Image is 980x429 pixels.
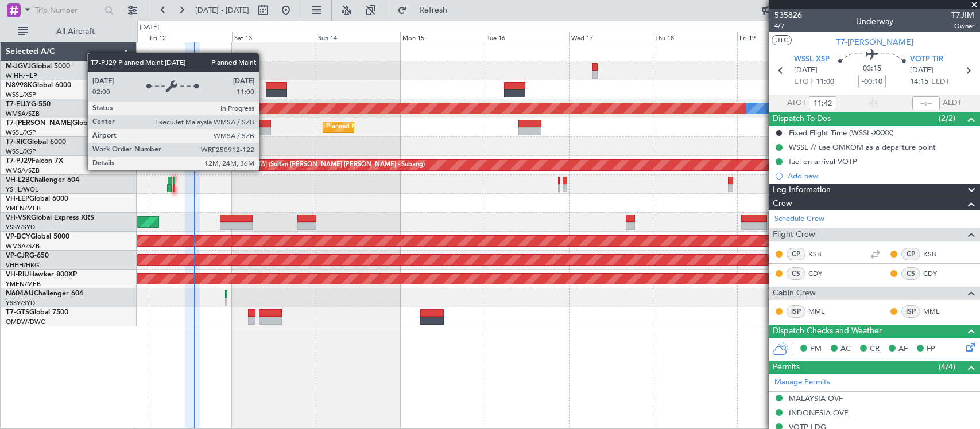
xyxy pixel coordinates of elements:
span: VOTP TIR [910,54,943,65]
div: Planned Maint [GEOGRAPHIC_DATA] (Seletar) [326,119,461,136]
a: M-JGVJGlobal 5000 [6,63,70,70]
a: VH-RIUHawker 800XP [6,271,77,278]
span: 11:00 [816,76,834,88]
span: N8998K [6,82,32,89]
div: fuel on arrival VOTP [789,157,857,166]
div: Fixed Flight Time (WSSL-XXXX) [789,128,894,138]
button: All Aircraft [13,22,125,41]
a: WSSL/XSP [6,147,36,156]
span: ELDT [931,76,950,88]
span: Leg Information [773,184,831,197]
span: Flight Crew [773,228,815,241]
span: VH-VSK [6,214,31,221]
span: Owner [951,21,974,31]
span: Crew [773,197,792,210]
div: [DATE] [140,23,159,33]
a: VH-VSKGlobal Express XRS [6,214,94,221]
a: VP-CJRG-650 [6,252,49,259]
div: Wed 17 [569,32,653,42]
span: T7-ELLY [6,101,31,108]
div: Fri 12 [148,32,232,42]
div: Sat 13 [232,32,316,42]
span: VH-RIU [6,271,29,278]
span: T7-GTS [6,309,29,316]
div: CP [901,248,920,260]
div: Planned Maint [GEOGRAPHIC_DATA] (Sultan [PERSON_NAME] [PERSON_NAME] - Subang) [157,157,425,174]
a: YMEN/MEB [6,204,41,213]
a: VH-LEPGlobal 6000 [6,196,68,202]
span: [DATE] - [DATE] [195,5,249,15]
div: Underway [856,15,893,28]
span: [DATE] [910,65,933,76]
span: Refresh [409,6,458,14]
div: CP [787,248,805,260]
span: T7-[PERSON_NAME] [6,120,72,127]
div: ISP [901,305,920,318]
span: (2/2) [939,112,955,124]
button: UTC [772,35,792,45]
a: MML [923,306,949,317]
div: CS [901,267,920,280]
span: 03:15 [863,63,881,75]
span: AF [898,344,908,355]
span: VP-CJR [6,252,29,259]
a: KSB [923,249,949,259]
div: Fri 19 [737,32,822,42]
a: T7-ELLYG-550 [6,101,51,108]
a: WMSA/SZB [6,110,40,118]
span: T7-[PERSON_NAME] [836,36,913,48]
a: OMDW/DWC [6,318,45,326]
input: --:-- [912,96,940,110]
a: YSHL/WOL [6,185,38,194]
div: Sun 14 [316,32,400,42]
div: Add new [788,171,974,181]
a: T7-[PERSON_NAME]Global 7500 [6,120,111,127]
a: YMEN/MEB [6,280,41,288]
span: [DATE] [794,65,818,76]
span: T7-RIC [6,139,27,146]
span: 4/7 [774,21,802,31]
a: MML [808,306,834,317]
span: Dispatch Checks and Weather [773,325,882,338]
a: WSSL/XSP [6,91,36,99]
span: All Aircraft [30,28,121,36]
div: WSSL // use OMKOM as a departure point [789,142,936,152]
div: Tue 16 [485,32,569,42]
div: CS [787,267,805,280]
span: VH-L2B [6,177,30,184]
span: Dispatch To-Dos [773,112,831,126]
div: Thu 18 [653,32,737,42]
a: T7-GTSGlobal 7500 [6,309,68,316]
a: CDY [808,268,834,279]
span: PM [810,344,822,355]
a: WSSL/XSP [6,128,36,137]
span: ATOT [787,97,806,109]
div: INDONESIA OVF [789,408,848,418]
a: Schedule Crew [774,213,824,225]
a: WMSA/SZB [6,166,40,175]
span: N604AU [6,290,34,297]
a: N8998KGlobal 6000 [6,82,71,89]
a: WMSA/SZB [6,242,40,251]
a: WIHH/HLP [6,72,37,80]
span: 535826 [774,9,802,21]
div: MALAYSIA OVF [789,393,843,403]
span: WSSL XSP [794,54,830,65]
div: ISP [787,305,805,318]
a: N604AUChallenger 604 [6,290,83,297]
span: Permits [773,361,800,374]
span: ALDT [943,97,962,109]
div: Mon 15 [400,32,485,42]
a: KSB [808,249,834,259]
a: YSSY/SYD [6,223,35,232]
a: YSSY/SYD [6,299,35,307]
span: AC [840,344,851,355]
a: T7-PJ29Falcon 7X [6,158,63,165]
input: Trip Number [35,2,101,19]
span: (4/4) [939,361,955,373]
input: --:-- [809,96,836,110]
span: T7JIM [951,9,974,21]
a: T7-RICGlobal 6000 [6,139,66,146]
span: M-JGVJ [6,63,31,70]
a: VHHH/HKG [6,261,40,270]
